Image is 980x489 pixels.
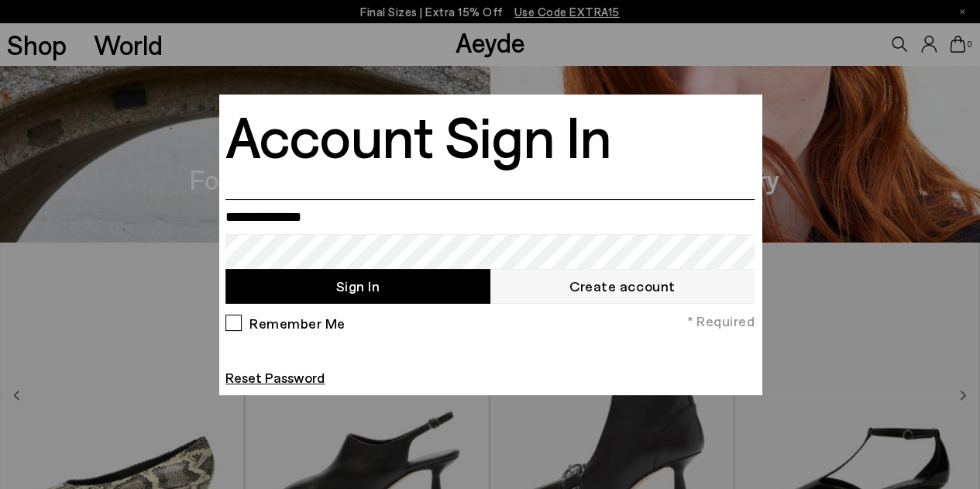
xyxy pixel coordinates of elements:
a: Create account [490,269,755,304]
label: Remember Me [245,315,346,329]
h2: Account Sign In [225,104,611,166]
span: * Required [687,312,755,331]
a: Reset Password [225,369,325,386]
button: Sign In [225,269,490,304]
